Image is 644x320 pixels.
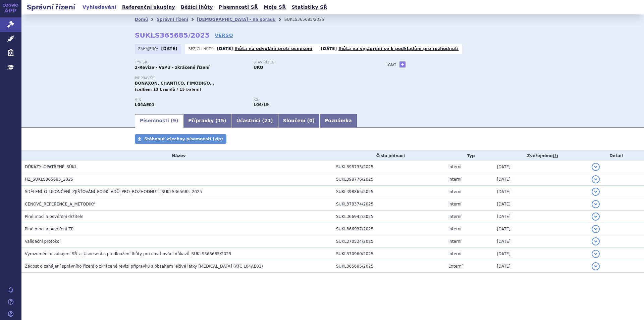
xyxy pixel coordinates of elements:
[25,227,73,231] span: Plné moci a pověření ZP
[197,17,276,22] a: [DEMOGRAPHIC_DATA] - na poradu
[592,262,600,270] button: detail
[278,114,320,128] a: Sloučení (0)
[333,198,445,211] td: SUKL378374/2025
[254,98,366,102] p: RS:
[333,186,445,198] td: SUKL398865/2025
[80,3,118,12] a: Vyhledávání
[592,163,600,171] button: detail
[493,211,588,223] td: [DATE]
[135,102,155,107] strong: FINGOLIMOD
[231,114,278,128] a: Účastníci (21)
[448,165,462,169] span: Interní
[254,102,269,107] strong: fingolimod
[135,65,210,70] strong: 2-Revize - VaPÚ - zkrácené řízení
[493,151,588,161] th: Zveřejněno
[189,46,215,51] span: Běžící lhůty:
[135,114,183,128] a: Písemnosti (9)
[135,81,214,86] span: BONAXON, CHANTICO, FIMODIGO…
[592,200,600,208] button: detail
[138,46,159,51] span: Zahájeno:
[493,235,588,248] td: [DATE]
[217,46,233,51] strong: [DATE]
[25,239,61,244] span: Validační protokol
[254,60,366,64] p: Stav řízení:
[135,17,148,22] a: Domů
[493,248,588,260] td: [DATE]
[448,239,462,244] span: Interní
[264,118,271,123] span: 21
[217,46,313,51] p: -
[592,250,600,258] button: detail
[321,46,459,51] p: -
[448,264,463,269] span: Externí
[333,223,445,235] td: SUKL366937/2025
[386,60,396,68] h3: Tagy
[493,161,588,173] td: [DATE]
[25,202,95,207] span: CENOVÉ_REFERENCE_A_METODIKY
[399,61,406,67] a: +
[135,98,247,102] p: ATC:
[309,118,313,123] span: 0
[448,189,462,194] span: Interní
[588,151,644,161] th: Detail
[592,175,600,183] button: detail
[493,260,588,273] td: [DATE]
[173,118,176,123] span: 9
[144,137,223,141] span: Stáhnout všechny písemnosti (zip)
[262,3,288,12] a: Moje SŘ
[254,65,263,70] strong: UKO
[493,198,588,211] td: [DATE]
[135,60,247,64] p: Typ SŘ:
[553,154,558,158] abbr: (?)
[135,87,201,92] span: (celkem 13 brandů / 15 balení)
[493,173,588,186] td: [DATE]
[135,76,372,80] p: Přípravky:
[135,31,210,39] strong: SUKLS365685/2025
[321,46,337,51] strong: [DATE]
[157,17,188,22] a: Správní řízení
[333,248,445,260] td: SUKL370960/2025
[215,32,233,39] a: VERSO
[183,114,231,128] a: Přípravky (15)
[592,188,600,196] button: detail
[448,214,462,219] span: Interní
[25,252,231,256] span: Vyrozumění o zahájení SŘ_a_Usnesení o prodloužení lhůty pro navrhování důkazů_SUKLS365685/2025
[161,46,177,51] strong: [DATE]
[333,173,445,186] td: SUKL398776/2025
[21,2,80,12] h2: Správní řízení
[25,165,77,169] span: DŮKAZY_OPATŘENÉ_SÚKL
[25,177,73,182] span: HZ_SUKLS365685_2025
[592,225,600,233] button: detail
[333,161,445,173] td: SUKL398735/2025
[320,114,357,128] a: Poznámka
[179,3,215,12] a: Běžící lhůty
[448,177,462,182] span: Interní
[592,237,600,245] button: detail
[592,213,600,221] button: detail
[284,14,333,25] li: SUKLS365685/2025
[120,3,177,12] a: Referenční skupiny
[338,46,459,51] a: lhůta na vyjádření se k podkladům pro rozhodnutí
[25,189,202,194] span: SDĚLENÍ_O_UKONČENÍ_ZJIŠŤOVÁNÍ_PODKLADŮ_PRO_ROZHODNUTÍ_SUKLS365685_2025
[217,3,260,12] a: Písemnosti SŘ
[25,214,84,219] span: Plné moci a pověření držitele
[235,46,313,51] a: lhůta na odvolání proti usnesení
[25,264,263,269] span: Žádost o zahájení správního řízení o zkrácené revizi přípravků s obsahem léčivé látky fingolimod ...
[135,134,226,144] a: Stáhnout všechny písemnosti (zip)
[448,202,462,207] span: Interní
[448,252,462,256] span: Interní
[493,186,588,198] td: [DATE]
[218,118,224,123] span: 15
[445,151,494,161] th: Typ
[289,3,329,12] a: Statistiky SŘ
[21,151,333,161] th: Název
[448,227,462,231] span: Interní
[333,235,445,248] td: SUKL370534/2025
[333,211,445,223] td: SUKL366942/2025
[333,151,445,161] th: Číslo jednací
[333,260,445,273] td: SUKL365685/2025
[493,223,588,235] td: [DATE]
